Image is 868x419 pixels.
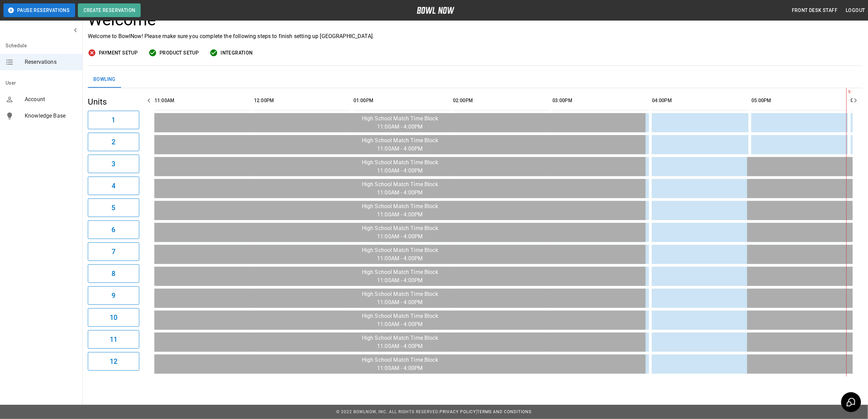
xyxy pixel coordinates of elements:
th: 01:00PM [353,91,450,110]
img: logo [417,7,455,14]
button: Pause Reservations [3,3,75,17]
h6: 4 [112,180,115,191]
button: Front Desk Staff [789,4,840,17]
th: 11:00AM [154,91,251,110]
th: 02:00PM [453,91,550,110]
button: 11 [88,330,139,349]
h6: 11 [110,334,117,345]
button: 4 [88,177,139,195]
th: 03:00PM [552,91,649,110]
button: 10 [88,308,139,327]
p: Welcome to BowlNow! Please make sure you complete the following steps to finish setting up [GEOGR... [88,32,863,40]
h6: 2 [112,136,115,147]
span: Product Setup [160,49,199,57]
div: inventory tabs [88,71,863,88]
button: 9 [88,286,139,305]
span: 9:19PM [846,89,848,96]
button: 8 [88,264,139,283]
button: 7 [88,242,139,261]
h6: 9 [112,290,115,301]
button: Logout [843,4,868,17]
button: Bowling [88,71,121,88]
h5: Units [88,96,139,107]
button: 1 [88,111,139,129]
button: 3 [88,155,139,173]
h6: 5 [112,202,115,213]
h6: 3 [112,158,115,169]
h6: 10 [110,312,117,323]
button: 5 [88,199,139,217]
h6: 8 [112,268,115,279]
span: Payment Setup [99,49,138,57]
button: 6 [88,220,139,239]
button: Create Reservation [78,3,141,17]
h6: 12 [110,356,117,367]
button: 12 [88,352,139,371]
a: Terms and Conditions [477,409,532,414]
a: Privacy Policy [439,409,476,414]
button: 2 [88,133,139,151]
h6: 6 [112,224,115,235]
span: Reservations [25,58,77,66]
span: Integration [221,49,253,57]
h6: 1 [112,115,115,125]
span: Knowledge Base [25,112,77,120]
span: Account [25,95,77,104]
h6: 7 [112,246,115,257]
span: © 2022 BowlNow, Inc. All Rights Reserved. [336,409,439,414]
th: 12:00PM [254,91,351,110]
